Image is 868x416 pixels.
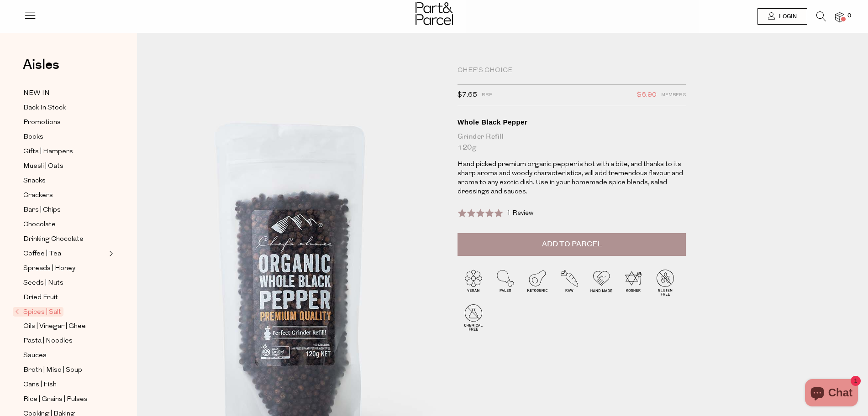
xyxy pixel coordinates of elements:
a: Coffee | Tea [23,248,106,260]
img: P_P-ICONS-Live_Bec_V11_Raw.svg [553,266,585,298]
span: $6.90 [637,89,657,101]
p: Hand picked premium organic pepper is hot with a bite, and thanks to its sharp aroma and woody ch... [458,160,686,197]
span: Drinking Chocolate [23,234,84,245]
span: Login [777,13,797,21]
img: P_P-ICONS-Live_Bec_V11_Gluten_Free.svg [649,266,681,298]
div: Whole Black Pepper [458,118,686,127]
a: Bars | Chips [23,204,106,216]
a: 0 [835,12,844,22]
a: Books [23,131,106,143]
span: Pasta | Noodles [23,336,73,347]
button: Add to Parcel [458,233,686,256]
a: Promotions [23,117,106,128]
span: Add to Parcel [542,239,602,250]
inbox-online-store-chat: Shopify online store chat [802,379,861,409]
img: P_P-ICONS-Live_Bec_V11_Chemical_Free.svg [458,301,489,333]
img: P_P-ICONS-Live_Bec_V11_Ketogenic.svg [521,266,553,298]
img: P_P-ICONS-Live_Bec_V11_Handmade.svg [585,266,617,298]
span: Sauces [23,350,47,361]
a: Muesli | Oats [23,161,106,172]
span: $7.65 [458,89,477,101]
span: Crackers [23,190,53,201]
span: Cans | Fish [23,380,57,390]
span: Members [661,89,686,101]
div: Grinder Refill 120g [458,131,686,153]
a: Broth | Miso | Soup [23,364,106,376]
img: P_P-ICONS-Live_Bec_V11_Vegan.svg [458,266,489,298]
span: Back In Stock [23,103,66,114]
a: Dried Fruit [23,292,106,303]
span: Snacks [23,176,46,187]
div: Chef's Choice [458,66,686,75]
a: Spices | Salt [15,307,106,317]
a: Rice | Grains | Pulses [23,394,106,405]
span: Promotions [23,117,61,128]
img: P_P-ICONS-Live_Bec_V11_Kosher.svg [617,266,649,298]
span: Broth | Miso | Soup [23,365,82,376]
a: Drinking Chocolate [23,234,106,245]
span: RRP [482,89,492,101]
a: Login [758,8,807,25]
span: Bars | Chips [23,205,61,216]
a: Seeds | Nuts [23,277,106,289]
span: 0 [845,12,853,20]
a: Sauces [23,350,106,361]
a: Snacks [23,175,106,187]
span: Gifts | Hampers [23,146,73,157]
a: Back In Stock [23,102,106,114]
a: Pasta | Noodles [23,335,106,347]
a: Gifts | Hampers [23,146,106,157]
a: Cans | Fish [23,379,106,390]
span: Books [23,132,43,143]
a: Chocolate [23,219,106,230]
span: Seeds | Nuts [23,278,63,289]
span: Chocolate [23,219,56,230]
button: Expand/Collapse Coffee | Tea [107,248,113,259]
a: Crackers [23,190,106,201]
a: Aisles [23,58,59,81]
img: P_P-ICONS-Live_Bec_V11_Paleo.svg [489,266,521,298]
span: 1 Review [506,210,533,217]
span: Aisles [23,55,59,75]
span: Rice | Grains | Pulses [23,394,88,405]
span: Dried Fruit [23,292,58,303]
span: Spices | Salt [13,307,63,317]
span: Coffee | Tea [23,249,61,260]
span: NEW IN [23,88,50,99]
span: Oils | Vinegar | Ghee [23,321,86,332]
span: Spreads | Honey [23,263,75,274]
span: Muesli | Oats [23,161,63,172]
a: Spreads | Honey [23,263,106,274]
a: Oils | Vinegar | Ghee [23,321,106,332]
img: Part&Parcel [416,2,453,25]
a: NEW IN [23,88,106,99]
